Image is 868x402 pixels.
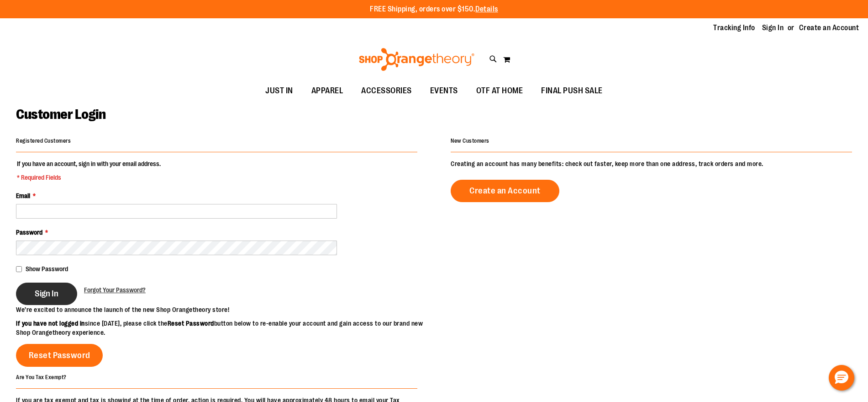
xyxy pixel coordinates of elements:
[361,80,412,101] span: ACCESSORIES
[256,80,302,102] a: JUST IN
[451,180,559,202] a: Create an Account
[829,365,854,391] button: Hello, have a question? Let’s chat.
[469,186,541,196] span: Create an Account
[16,138,71,144] strong: Registered Customers
[713,23,755,33] a: Tracking Info
[16,305,434,314] p: We’re excited to announce the launch of the new Shop Orangetheory store!
[35,289,58,299] span: Sign In
[475,5,498,13] a: Details
[799,23,859,33] a: Create an Account
[16,319,434,337] p: since [DATE], please click the button below to re-enable your account and gain access to our bran...
[467,80,532,102] a: OTF AT HOME
[476,80,523,101] span: OTF AT HOME
[430,80,458,101] span: EVENTS
[16,283,77,305] button: Sign In
[352,80,421,102] a: ACCESSORIES
[370,4,498,15] p: FREE Shipping, orders over $150.
[541,80,603,101] span: FINAL PUSH SALE
[26,265,68,273] span: Show Password
[762,23,784,33] a: Sign In
[451,159,852,168] p: Creating an account has many benefits: check out faster, keep more than one address, track orders...
[17,173,161,182] span: * Required Fields
[451,138,489,144] strong: New Customers
[532,80,612,102] a: FINAL PUSH SALE
[29,350,90,360] span: Reset Password
[16,229,42,236] span: Password
[16,107,105,122] span: Customer Login
[421,80,467,102] a: EVENTS
[265,80,293,101] span: JUST IN
[16,159,162,182] legend: If you have an account, sign in with your email address.
[302,80,352,102] a: APPAREL
[358,48,476,71] img: Shop Orangetheory
[16,344,103,367] a: Reset Password
[16,374,67,380] strong: Are You Tax Exempt?
[16,192,30,199] span: Email
[311,80,343,101] span: APPAREL
[84,286,146,294] span: Forgot Your Password?
[16,320,85,327] strong: If you have not logged in
[84,285,146,295] a: Forgot Your Password?
[168,320,214,327] strong: Reset Password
